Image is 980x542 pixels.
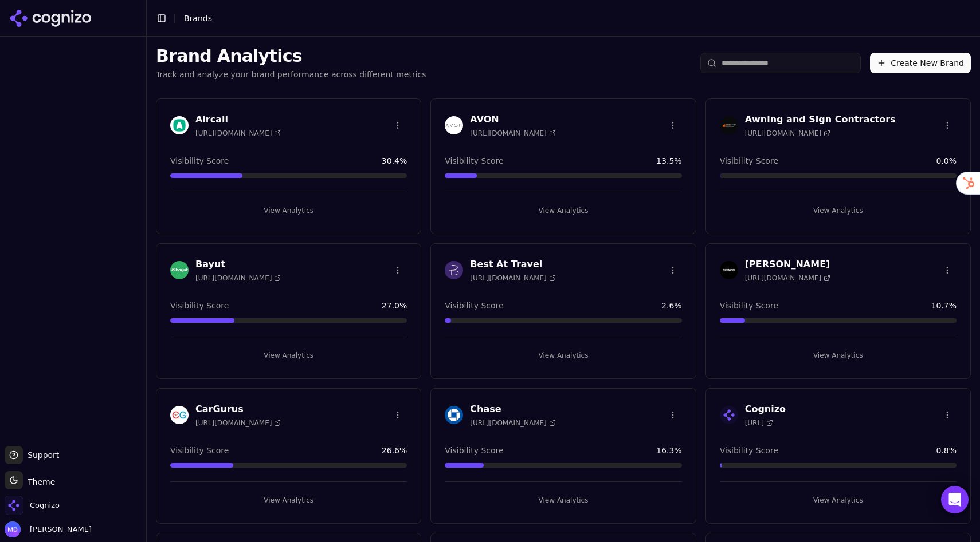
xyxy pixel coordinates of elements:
[470,274,555,283] span: [URL][DOMAIN_NAME]
[184,14,212,23] span: Brands
[195,418,281,428] span: [URL][DOMAIN_NAME]
[382,445,407,456] span: 26.6 %
[170,406,189,424] img: CarGurus
[195,258,281,271] h3: Bayut
[745,113,896,126] h3: Awning and Sign Contractors
[661,300,682,311] span: 2.6 %
[445,201,681,220] button: View Analytics
[445,346,681,365] button: View Analytics
[936,445,957,456] span: 0.8 %
[720,406,738,424] img: Cognizo
[720,300,778,311] span: Visibility Score
[470,129,555,138] span: [URL][DOMAIN_NAME]
[656,445,681,456] span: 16.3 %
[720,491,957,509] button: View Analytics
[170,201,407,220] button: View Analytics
[745,402,786,416] h3: Cognizo
[5,521,21,537] img: Melissa Dowd
[382,155,407,167] span: 30.4 %
[720,155,778,167] span: Visibility Score
[445,445,503,456] span: Visibility Score
[470,402,555,416] h3: Chase
[23,449,59,461] span: Support
[23,477,55,486] span: Theme
[470,418,555,428] span: [URL][DOMAIN_NAME]
[745,418,773,428] span: [URL]
[156,46,426,66] h1: Brand Analytics
[5,496,23,515] img: Cognizo
[941,486,969,513] div: Open Intercom Messenger
[195,402,281,416] h3: CarGurus
[445,116,463,134] img: AVON
[720,261,738,279] img: Buck Mason
[170,116,189,134] img: Aircall
[445,406,463,424] img: Chase
[170,445,229,456] span: Visibility Score
[170,346,407,365] button: View Analytics
[170,300,229,311] span: Visibility Score
[745,129,830,138] span: [URL][DOMAIN_NAME]
[184,13,948,24] nav: breadcrumb
[195,129,281,138] span: [URL][DOMAIN_NAME]
[382,300,407,311] span: 27.0 %
[25,524,92,535] span: [PERSON_NAME]
[5,496,60,515] button: Open organization switcher
[870,53,971,73] button: Create New Brand
[470,258,555,271] h3: Best At Travel
[720,445,778,456] span: Visibility Score
[745,274,830,283] span: [URL][DOMAIN_NAME]
[170,491,407,509] button: View Analytics
[445,261,463,279] img: Best At Travel
[170,155,229,167] span: Visibility Score
[5,521,92,537] button: Open user button
[745,258,830,271] h3: [PERSON_NAME]
[445,300,503,311] span: Visibility Score
[195,113,281,126] h3: Aircall
[656,155,681,167] span: 13.5 %
[195,274,281,283] span: [URL][DOMAIN_NAME]
[30,500,60,511] span: Cognizo
[720,201,957,220] button: View Analytics
[720,346,957,365] button: View Analytics
[445,491,681,509] button: View Analytics
[445,155,503,167] span: Visibility Score
[936,155,957,167] span: 0.0 %
[720,116,738,134] img: Awning and Sign Contractors
[470,113,555,126] h3: AVON
[170,261,189,279] img: Bayut
[156,69,426,80] p: Track and analyze your brand performance across different metrics
[931,300,957,311] span: 10.7 %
